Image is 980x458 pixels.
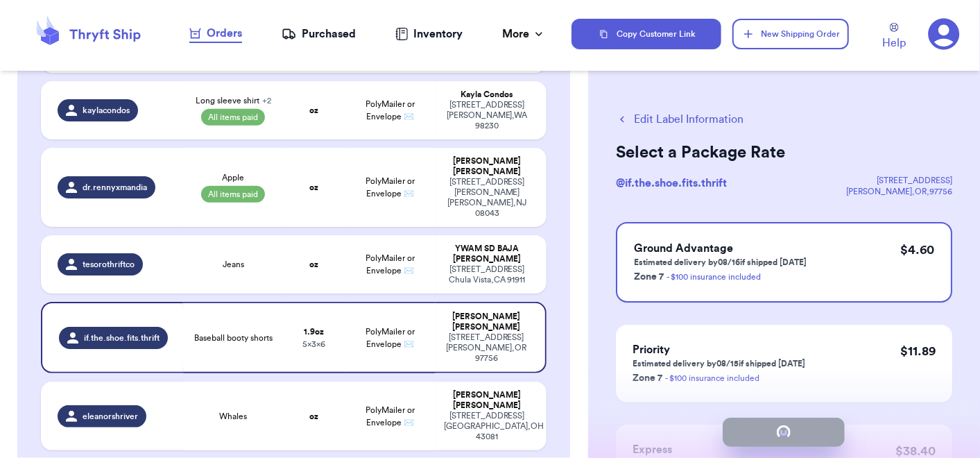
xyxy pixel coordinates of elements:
a: Help [882,23,906,51]
h2: Select a Package Rate [616,142,952,164]
span: Baseball booty shorts [194,332,273,343]
p: $ 11.89 [900,341,936,361]
a: Orders [189,25,242,43]
span: All items paid [201,186,265,203]
a: - $100 insurance included [667,273,761,281]
span: Whales [219,411,247,422]
span: Ground Advantage [634,243,733,254]
div: [STREET_ADDRESS] [GEOGRAPHIC_DATA] , OH 43081 [444,411,530,442]
button: Copy Customer Link [571,19,721,49]
div: Orders [189,25,242,42]
button: New Shipping Order [732,19,849,49]
strong: oz [310,260,319,269]
span: 5 x 3 x 6 [303,340,326,348]
span: Long sleeve shirt [196,95,271,106]
p: $ 4.60 [900,240,934,260]
span: PolyMailer or Envelope ✉️ [366,254,415,275]
span: dr.rennyxmandia [83,182,147,193]
div: [STREET_ADDRESS] [PERSON_NAME] , OR 97756 [444,332,528,364]
span: Jeans [223,259,244,270]
div: More [502,26,546,42]
span: + 2 [262,96,271,105]
span: Help [882,35,906,51]
a: - $100 insurance included [665,374,759,382]
span: Zone 7 [634,272,664,282]
strong: oz [310,412,319,421]
div: [STREET_ADDRESS][PERSON_NAME] [PERSON_NAME] , NJ 08043 [444,177,530,219]
span: Zone 7 [633,373,662,383]
span: PolyMailer or Envelope ✉️ [366,100,415,121]
a: Inventory [395,26,463,42]
span: if.the.shoe.fits.thrift [84,332,160,343]
span: PolyMailer or Envelope ✉️ [366,328,415,348]
span: @ if.the.shoe.fits.thrift [616,178,727,189]
div: [PERSON_NAME] [PERSON_NAME] [444,390,530,411]
a: Purchased [282,26,356,42]
div: YWAM SD BAJA [PERSON_NAME] [444,244,530,264]
strong: oz [310,183,319,192]
span: PolyMailer or Envelope ✉️ [366,177,415,198]
div: [STREET_ADDRESS] [846,175,952,186]
div: [STREET_ADDRESS] Chula Vista , CA 91911 [444,264,530,285]
span: PolyMailer or Envelope ✉️ [366,406,415,427]
span: All items paid [201,109,265,126]
button: Edit Label Information [616,111,743,128]
div: Kayla Condos [444,90,530,100]
p: Estimated delivery by 08/16 if shipped [DATE] [634,257,807,268]
strong: oz [310,106,319,114]
span: eleanorshriver [83,411,138,422]
div: [STREET_ADDRESS] [PERSON_NAME] , WA 98230 [444,100,530,131]
div: [PERSON_NAME] , OR , 97756 [846,186,952,197]
span: Apple [222,172,244,183]
span: tesorothriftco [83,259,135,270]
span: kaylacondos [83,105,130,116]
div: [PERSON_NAME] [PERSON_NAME] [444,156,530,177]
strong: 1.9 oz [304,328,325,336]
p: Estimated delivery by 08/15 if shipped [DATE] [633,358,805,369]
div: [PERSON_NAME] [PERSON_NAME] [444,312,528,332]
span: Priority [633,344,670,355]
